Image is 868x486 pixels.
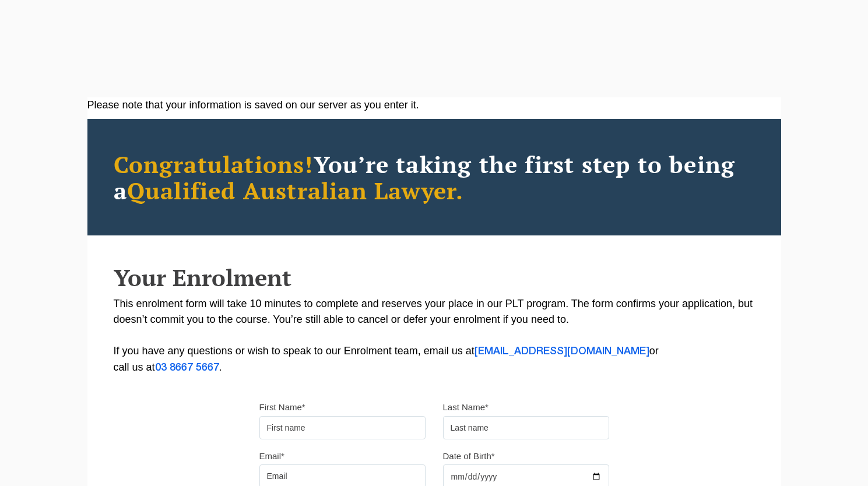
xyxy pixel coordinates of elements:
[127,175,464,206] span: Qualified Australian Lawyer.
[443,402,489,413] label: Last Name*
[259,416,426,439] input: First name
[155,363,219,372] a: 03 8667 5667
[259,450,284,462] label: Email*
[475,347,649,356] a: [EMAIL_ADDRESS][DOMAIN_NAME]
[114,265,755,290] h2: Your Enrolment
[114,296,755,376] p: This enrolment form will take 10 minutes to complete and reserves your place in our PLT program. ...
[443,416,609,439] input: Last name
[443,450,495,462] label: Date of Birth*
[259,402,305,413] label: First Name*
[87,97,781,113] div: Please note that your information is saved on our server as you enter it.
[114,149,314,179] span: Congratulations!
[114,151,755,203] h2: You’re taking the first step to being a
